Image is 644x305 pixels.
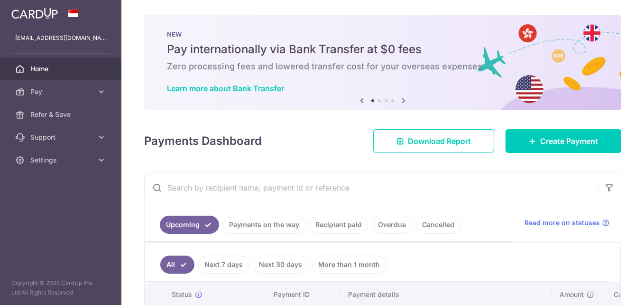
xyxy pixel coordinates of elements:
a: Recipient paid [309,216,368,234]
a: Next 30 days [253,256,308,274]
a: Next 7 days [198,256,249,274]
span: Create Payment [540,135,598,147]
h5: Pay internationally via Bank Transfer at $0 fees [167,42,598,57]
a: Overdue [372,216,412,234]
a: More than 1 month [312,256,386,274]
span: Support [30,133,93,142]
p: [EMAIL_ADDRESS][DOMAIN_NAME] [15,33,106,43]
a: Create Payment [506,129,621,153]
h4: Payments Dashboard [144,133,262,150]
a: Download Report [373,129,494,153]
a: Cancelled [416,216,460,234]
span: Refer & Save [30,110,93,119]
a: All [160,256,194,274]
a: Learn more about Bank Transfer [167,84,284,93]
span: Read more on statuses [524,218,600,228]
span: Pay [30,87,93,96]
span: Status [172,290,192,299]
span: Amount [560,290,584,299]
p: NEW [167,30,598,38]
a: Payments on the way [223,216,305,234]
a: Read more on statuses [524,218,609,228]
input: Search by recipient name, payment id or reference [145,172,598,203]
span: Settings [30,155,93,165]
img: CardUp [11,8,58,19]
img: Bank transfer banner [144,15,621,110]
span: Download Report [408,135,471,147]
iframe: Opens a widget where you can find more information [583,276,635,300]
a: Upcoming [160,216,219,234]
span: Home [30,64,93,74]
h6: Zero processing fees and lowered transfer cost for your overseas expenses [167,61,598,72]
